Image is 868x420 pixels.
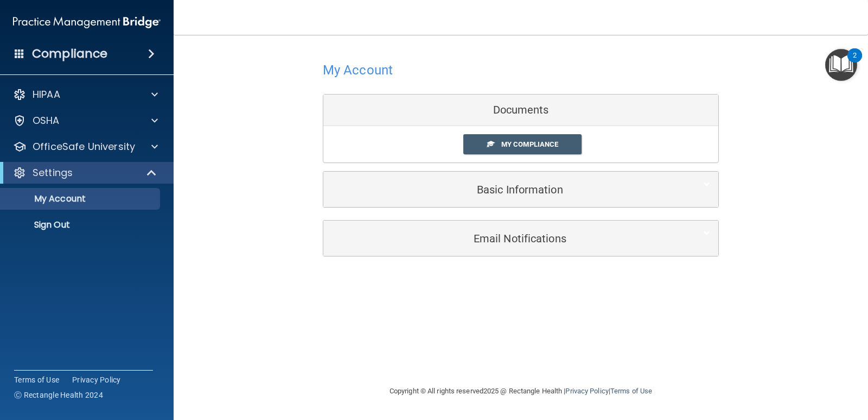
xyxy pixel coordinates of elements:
h5: Email Notifications [331,233,677,245]
p: Settings [33,166,73,179]
a: Privacy Policy [72,374,121,385]
div: 2 [853,55,857,70]
a: HIPAA [13,88,158,101]
h5: Basic Information [331,184,677,196]
a: Basic Information [331,177,710,202]
a: Privacy Policy [565,387,608,395]
p: My Account [7,193,155,204]
a: OSHA [13,114,158,127]
p: OSHA [33,114,60,127]
a: Settings [13,166,157,179]
h4: Compliance [32,46,107,61]
span: My Compliance [501,140,558,148]
p: Sign Out [7,220,155,230]
p: HIPAA [33,88,60,101]
div: Documents [323,95,718,126]
img: PMB logo [13,11,161,33]
h4: My Account [323,63,393,77]
div: Copyright © All rights reserved 2025 @ Rectangle Health | | [323,374,719,409]
a: Terms of Use [14,374,59,385]
a: Email Notifications [331,226,710,250]
span: Ⓒ Rectangle Health 2024 [14,390,103,400]
a: OfficeSafe University [13,140,158,153]
button: Open Resource Center, 2 new notifications [825,49,857,81]
p: OfficeSafe University [33,140,135,153]
a: Terms of Use [610,387,652,395]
